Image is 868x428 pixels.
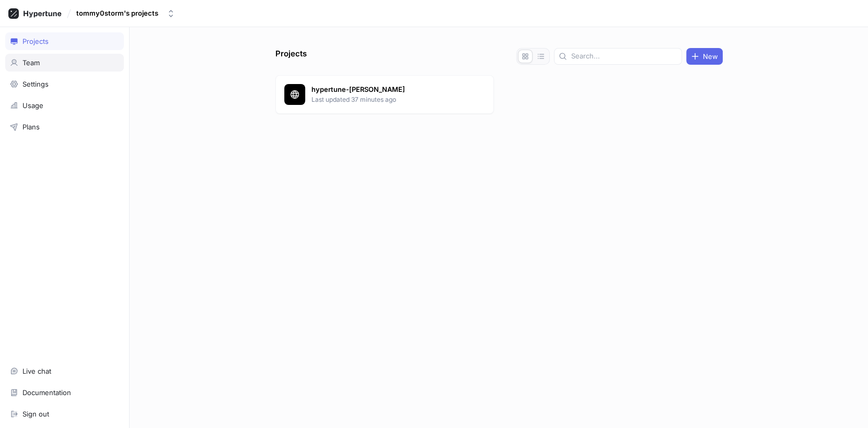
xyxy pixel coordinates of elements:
[686,48,723,65] button: New
[311,85,463,95] p: hypertune-[PERSON_NAME]
[22,101,43,110] div: Usage
[571,51,677,62] input: Search...
[22,367,51,375] div: Live chat
[703,53,718,60] span: New
[5,118,124,136] a: Plans
[76,9,158,18] div: tommy0storm's projects
[5,75,124,93] a: Settings
[5,32,124,50] a: Projects
[22,80,49,88] div: Settings
[5,384,124,401] a: Documentation
[22,388,71,397] div: Documentation
[5,97,124,114] a: Usage
[72,5,179,22] button: tommy0storm's projects
[22,410,49,418] div: Sign out
[22,37,49,45] div: Projects
[5,54,124,72] a: Team
[311,95,463,104] p: Last updated 37 minutes ago
[22,58,40,67] div: Team
[22,123,40,131] div: Plans
[275,48,307,65] p: Projects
